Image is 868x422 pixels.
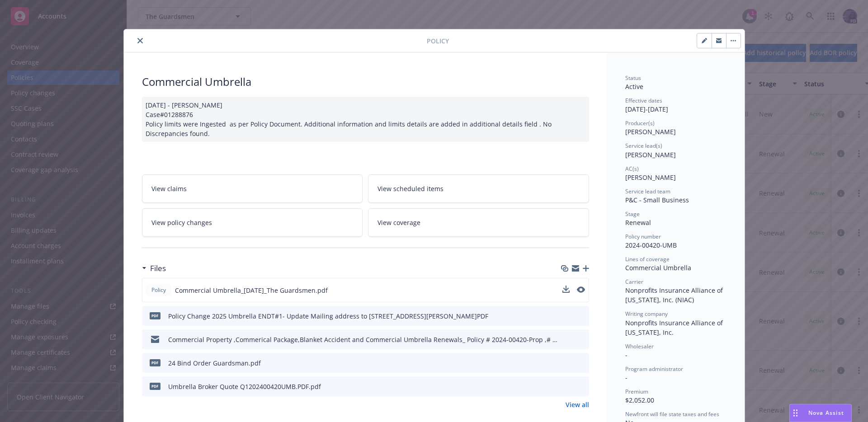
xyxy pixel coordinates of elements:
[625,286,725,304] span: Nonprofits Insurance Alliance of [US_STATE], Inc. (NIAC)
[562,286,570,295] button: download file
[368,208,589,237] a: View coverage
[577,286,585,293] button: preview file
[625,82,643,91] span: Active
[625,173,676,182] span: [PERSON_NAME]
[577,335,585,344] button: preview file
[377,184,443,193] span: View scheduled items
[625,188,670,195] span: Service lead team
[625,210,640,218] span: Stage
[577,286,585,295] button: preview file
[625,119,655,127] span: Producer(s)
[625,142,662,150] span: Service lead(s)
[135,35,146,46] button: close
[790,404,801,422] div: Drag to move
[142,74,589,89] div: Commercial Umbrella
[625,373,627,382] span: -
[625,388,648,395] span: Premium
[168,311,488,321] div: Policy Change 2025 Umbrella ENDT#1- Update Mailing address to [STREET_ADDRESS][PERSON_NAME]PDF
[168,358,261,368] div: 24 Bind Order Guardsman.pdf
[175,286,328,295] span: Commercial Umbrella_[DATE]_The Guardsmen.pdf
[625,97,662,104] span: Effective dates
[577,382,585,391] button: preview file
[142,97,589,142] div: [DATE] - [PERSON_NAME] Case#01288876 Policy limits were Ingested as per Policy Document. Addition...
[625,165,639,173] span: AC(s)
[150,286,168,294] span: Policy
[625,319,725,337] span: Nonprofits Insurance Alliance of [US_STATE], Inc.
[142,263,166,274] div: Files
[808,409,844,417] span: Nova Assist
[625,196,689,204] span: P&C - Small Business
[563,335,570,344] button: download file
[150,359,160,366] span: pdf
[168,382,321,391] div: Umbrella Broker Quote Q1202400420UMB.PDF.pdf
[377,218,420,227] span: View coverage
[562,286,570,293] button: download file
[625,365,683,373] span: Program administrator
[150,383,160,389] span: pdf
[577,311,585,321] button: preview file
[142,174,363,203] a: View claims
[625,218,651,227] span: Renewal
[789,404,852,422] button: Nova Assist
[625,150,676,159] span: [PERSON_NAME]
[625,241,677,249] span: 2024-00420-UMB
[625,233,661,240] span: Policy number
[625,278,643,286] span: Carrier
[563,311,570,321] button: download file
[150,263,166,274] h3: Files
[563,358,570,368] button: download file
[151,218,212,227] span: View policy changes
[368,174,589,203] a: View scheduled items
[142,208,363,237] a: View policy changes
[625,263,691,272] span: Commercial Umbrella
[625,351,627,359] span: -
[625,396,654,404] span: $2,052.00
[625,97,726,114] div: [DATE] - [DATE]
[563,382,570,391] button: download file
[625,342,654,350] span: Wholesaler
[427,36,449,46] span: Policy
[168,335,559,344] div: Commercial Property ,Commerical Package,Blanket Accident and Commercial Umbrella Renewals_ Policy...
[625,310,668,318] span: Writing company
[625,74,641,82] span: Status
[150,312,160,319] span: PDF
[625,255,670,263] span: Lines of coverage
[625,410,719,418] span: Newfront will file state taxes and fees
[577,358,585,368] button: preview file
[566,400,589,409] a: View all
[151,184,187,193] span: View claims
[625,127,676,136] span: [PERSON_NAME]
